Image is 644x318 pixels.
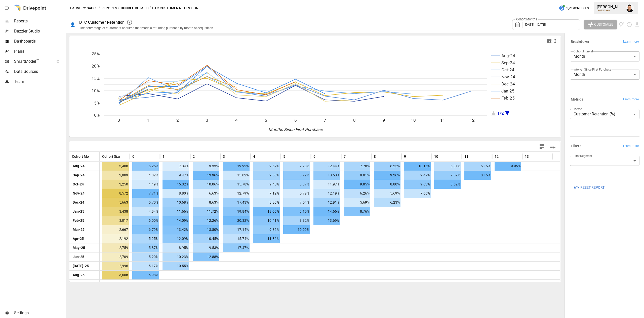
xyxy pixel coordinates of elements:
text: Jan-25 [501,88,514,93]
span: Learn more [623,97,639,102]
span: 14.09% [163,216,189,225]
span: Feb-25 [72,216,85,225]
span: 7.62% [434,171,461,180]
text: 8 [353,118,356,123]
span: Settings [14,310,65,316]
span: Dec-24 [72,198,85,207]
span: 19.92% [223,162,250,171]
text: Aug-24 [501,53,515,58]
text: 1 [147,118,149,123]
span: 5.20% [132,252,159,261]
span: 13.42% [163,225,189,234]
span: 2,996 [102,262,129,270]
text: 6 [294,118,297,123]
text: 25% [92,51,100,56]
span: 17.14% [223,225,250,234]
span: 9.26% [374,171,400,180]
div: Laundry Sauce [597,9,623,12]
span: 9.47% [404,171,431,180]
span: 9.82% [253,225,280,234]
span: ™ [36,58,39,64]
span: 3,017 [102,216,129,225]
span: 13.69% [313,216,340,225]
span: 8.72% [283,171,310,180]
text: 20% [92,63,100,69]
span: 8.37% [283,180,310,189]
button: Sort [286,153,293,160]
span: 3,408 [102,162,129,171]
text: 7 [324,118,326,123]
span: 15.02% [223,171,250,180]
span: [DATE] - [DATE] [525,23,546,26]
span: 5,663 [102,198,129,207]
span: 8.80% [163,189,189,198]
button: Sort [120,153,127,160]
span: 2,667 [102,225,129,234]
span: 9.47% [163,171,189,180]
span: 5.69% [344,198,370,207]
span: 8 [374,154,376,159]
span: 6 [313,154,315,159]
span: 12.88% [193,252,219,261]
text: 10% [92,88,100,93]
span: 9 [404,154,406,159]
span: 3 [223,154,225,159]
span: 6.16% [464,162,491,171]
button: 1,219Credits [557,4,591,13]
span: 11.72% [193,207,219,216]
text: 10 [411,118,416,123]
svg: A chart. [69,46,560,137]
span: 6.26% [344,189,370,198]
span: 14.66% [313,207,340,216]
button: Sort [439,153,446,160]
span: 10.06% [193,180,219,189]
button: Sort [165,153,172,160]
button: Sort [407,153,414,160]
div: [PERSON_NAME] [597,5,623,9]
span: 15.32% [163,180,189,189]
span: 7.34% [163,162,189,171]
label: Interval Since First Purchase [574,67,611,72]
span: 9.53% [193,243,219,252]
div: 👤 [70,22,75,27]
span: 8.30% [253,198,280,207]
span: 4.49% [132,180,159,189]
span: 9.85% [344,180,370,189]
span: 20.32% [223,216,250,225]
span: 8.32% [283,216,310,225]
span: 5.17% [132,262,159,270]
span: 8.62% [434,180,461,189]
span: 11.97% [313,180,340,189]
span: 7.78% [344,162,370,171]
button: Sort [256,153,263,160]
span: Dazzler Studio [14,28,65,34]
span: 2,759 [102,243,129,252]
span: 5.70% [132,198,159,207]
button: Laundry Sauce [70,5,98,11]
span: 0 [132,154,134,159]
span: Team [14,79,65,85]
button: View documentation [619,20,625,29]
span: 11 [464,154,468,159]
span: 2,709 [102,252,129,261]
span: Learn more [623,39,639,44]
span: 5.87% [132,243,159,252]
span: 10 [434,154,438,159]
span: Data Sources [14,69,65,75]
span: 12 [495,154,499,159]
span: Sep-24 [72,171,85,180]
span: 3,438 [102,207,129,216]
span: Plans [14,48,65,54]
h6: Filters [571,143,581,149]
span: Aug-25 [72,271,85,279]
span: 3,250 [102,180,129,189]
span: 7.54% [283,198,310,207]
button: Sort [90,153,97,160]
span: 8.01% [344,171,370,180]
text: 0 [117,118,120,123]
span: 5.25% [132,234,159,243]
span: 13.80% [193,225,219,234]
text: Feb-25 [501,96,515,101]
button: Manage Columns [547,141,558,152]
span: 10.41% [253,216,280,225]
